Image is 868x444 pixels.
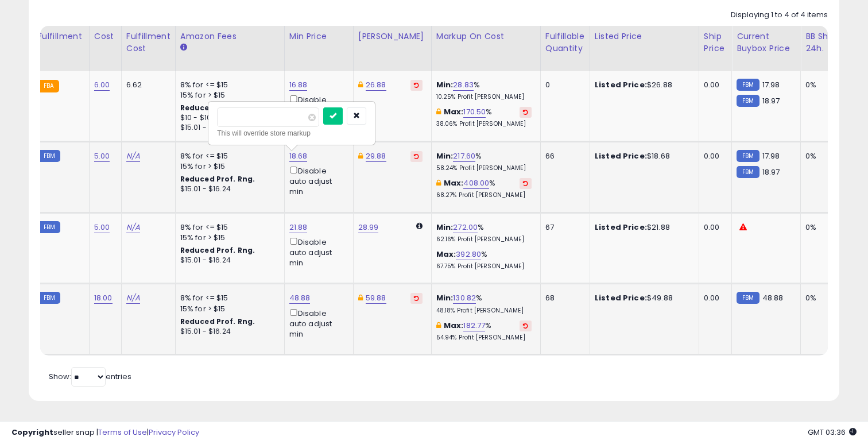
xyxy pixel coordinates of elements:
[289,79,308,91] a: 16.88
[595,151,690,161] div: $18.68
[453,292,476,304] a: 130.82
[737,30,796,55] div: Current Buybox Price
[704,222,723,233] div: 0.00
[180,293,276,303] div: 8% for <= $15
[289,292,311,304] a: 48.88
[180,80,276,90] div: 8% for <= $15
[11,427,199,438] div: seller snap | |
[456,249,481,260] a: 392.80
[436,178,532,199] div: %
[180,113,276,123] div: $10 - $10.83
[366,79,386,91] a: 26.88
[149,427,199,438] a: Privacy Policy
[436,191,532,199] p: 68.27% Profit [PERSON_NAME]
[366,292,386,304] a: 59.88
[805,293,843,303] div: 0%
[805,30,847,55] div: BB Share 24h.
[805,222,843,233] div: 0%
[180,222,276,233] div: 8% for <= $15
[444,320,464,331] b: Max:
[358,222,379,233] a: 28.99
[595,292,647,303] b: Listed Price:
[436,235,532,244] p: 62.16% Profit [PERSON_NAME]
[180,123,276,133] div: $15.01 - $16.24
[545,222,581,233] div: 67
[463,177,489,189] a: 408.00
[463,106,486,118] a: 170.50
[126,30,170,55] div: Fulfillment Cost
[737,95,759,107] small: FBM
[436,79,454,90] b: Min:
[436,249,456,260] b: Max:
[436,150,454,161] b: Min:
[49,371,131,382] span: Show: entries
[436,222,454,233] b: Min:
[731,10,828,21] div: Displaying 1 to 4 of 4 items
[595,150,647,161] b: Listed Price:
[431,26,540,71] th: The percentage added to the cost of goods (COGS) that forms the calculator for Min & Max prices.
[737,166,759,178] small: FBM
[180,30,280,43] div: Amazon Fees
[595,30,694,43] div: Listed Price
[762,167,780,177] span: 18.97
[289,222,308,233] a: 21.88
[805,80,843,90] div: 0%
[436,151,532,172] div: %
[289,307,344,340] div: Disable auto adjust min
[366,150,386,162] a: 29.88
[436,30,536,43] div: Markup on Cost
[595,222,690,233] div: $21.88
[436,292,454,303] b: Min:
[436,262,532,271] p: 67.75% Profit [PERSON_NAME]
[38,30,84,43] div: Fulfillment
[289,30,348,43] div: Min Price
[38,292,60,304] small: FBM
[126,80,166,90] div: 6.62
[595,80,690,90] div: $26.88
[545,293,581,303] div: 68
[704,30,727,55] div: Ship Price
[436,93,532,101] p: 10.25% Profit [PERSON_NAME]
[704,293,723,303] div: 0.00
[595,222,647,233] b: Listed Price:
[436,80,532,101] div: %
[737,292,759,304] small: FBM
[808,427,857,438] span: 2025-09-8 03:36 GMT
[444,177,464,188] b: Max:
[436,249,532,271] div: %
[180,43,187,53] small: Amazon Fees.
[762,150,780,161] span: 17.98
[217,128,366,139] div: This will override store markup
[94,292,113,304] a: 18.00
[523,323,528,329] i: Revert to store-level Max Markup
[180,184,276,194] div: $15.01 - $16.24
[436,120,532,128] p: 38.06% Profit [PERSON_NAME]
[180,304,276,314] div: 15% for > $15
[94,222,110,233] a: 5.00
[180,90,276,101] div: 15% for > $15
[180,245,255,255] b: Reduced Prof. Rng.
[595,79,647,90] b: Listed Price:
[289,93,344,126] div: Disable auto adjust min
[436,107,532,128] div: %
[453,79,474,91] a: 28.83
[545,80,581,90] div: 0
[180,256,276,265] div: $15.01 - $16.24
[289,235,344,269] div: Disable auto adjust min
[436,322,441,329] i: This overrides the store level max markup for this listing
[436,293,532,314] div: %
[453,150,475,162] a: 217.60
[38,80,59,92] small: FBA
[704,151,723,161] div: 0.00
[289,150,308,162] a: 18.68
[180,316,255,326] b: Reduced Prof. Rng.
[358,30,427,43] div: [PERSON_NAME]
[762,95,780,106] span: 18.97
[98,427,147,438] a: Terms of Use
[38,150,60,162] small: FBM
[126,292,140,304] a: N/A
[762,79,780,90] span: 17.98
[545,151,581,161] div: 66
[704,80,723,90] div: 0.00
[805,151,843,161] div: 0%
